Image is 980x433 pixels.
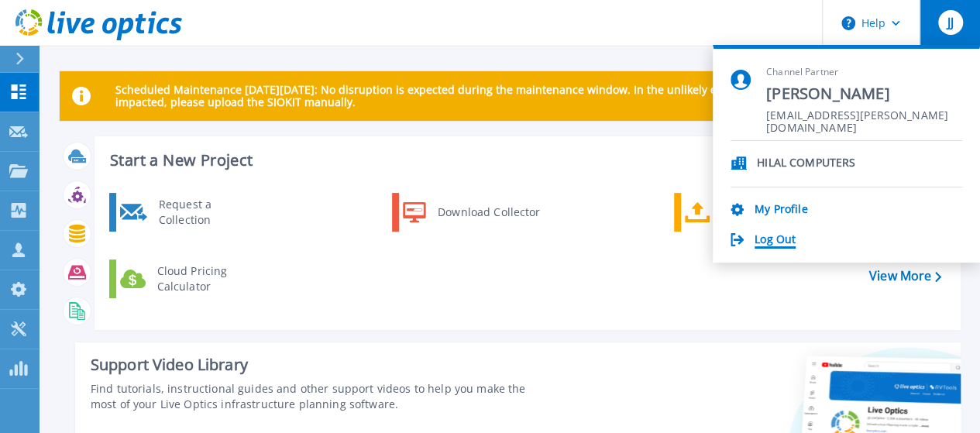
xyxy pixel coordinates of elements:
div: Cloud Pricing Calculator [150,263,264,294]
a: Request a Collection [109,193,268,232]
span: [PERSON_NAME] [766,84,962,105]
div: Request a Collection [151,197,264,228]
div: Support Video Library [91,355,551,375]
p: HILAL COMPUTERS [757,156,855,171]
a: My Profile [755,203,807,218]
a: View More [869,269,941,284]
a: Cloud Pricing Calculator [109,259,268,298]
p: Scheduled Maintenance [DATE][DATE]: No disruption is expected during the maintenance window. In t... [115,84,948,108]
h3: Start a New Project [110,152,940,169]
div: Find tutorials, instructional guides and other support videos to help you make the most of your L... [91,381,551,412]
span: Channel Partner [766,66,962,79]
a: Log Out [755,233,796,248]
a: Download Collector [392,193,551,232]
span: [EMAIL_ADDRESS][PERSON_NAME][DOMAIN_NAME] [766,109,962,124]
div: Download Collector [430,197,547,228]
span: JJ [947,16,953,29]
a: Upload Files [674,193,833,232]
